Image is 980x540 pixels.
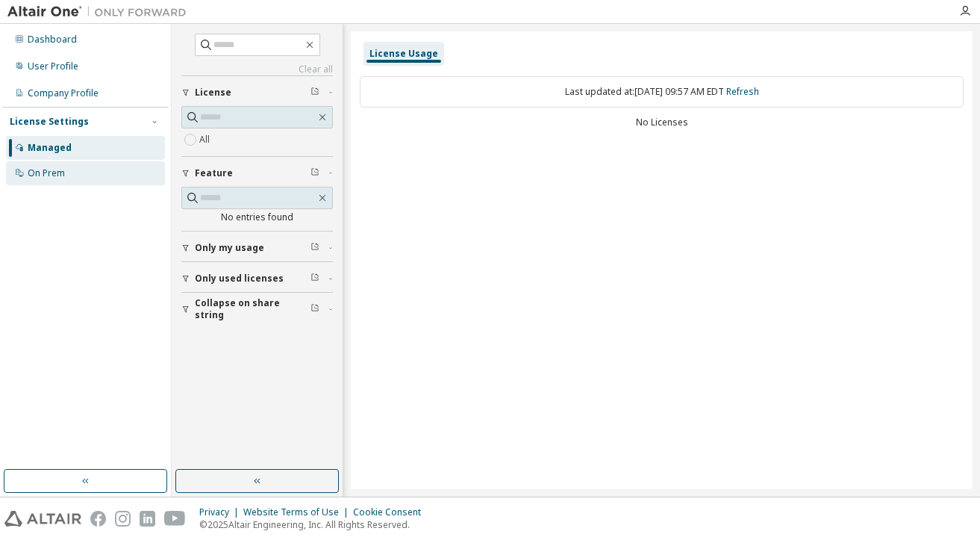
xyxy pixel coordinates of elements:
button: Collapse on share string [181,293,333,326]
span: Clear filter [310,167,319,179]
div: No entries found [181,211,333,223]
label: All [199,131,213,149]
span: Only used licenses [195,273,284,285]
div: Company Profile [28,87,99,99]
img: youtube.svg [164,511,186,527]
button: Only used licenses [181,262,333,295]
span: Only my usage [195,242,264,254]
span: License [195,87,231,99]
a: Clear all [181,63,333,75]
span: Clear filter [310,87,319,99]
img: instagram.svg [115,511,131,527]
div: Cookie Consent [353,506,430,518]
span: Clear filter [310,242,319,254]
img: Altair One [7,4,194,19]
div: User Profile [28,60,78,72]
div: No Licenses [360,117,964,128]
div: Privacy [199,506,243,518]
span: Clear filter [310,273,319,285]
a: Refresh [726,85,759,98]
button: License [181,76,333,109]
div: License Settings [10,116,89,128]
span: Collapse on share string [195,297,310,321]
button: Feature [181,157,333,190]
div: Dashboard [28,34,77,46]
img: facebook.svg [90,511,106,527]
button: Only my usage [181,232,333,264]
div: Website Terms of Use [243,506,353,518]
p: © 2025 Altair Engineering, Inc. All Rights Reserved. [199,518,430,531]
div: Managed [28,142,72,154]
div: Last updated at: [DATE] 09:57 AM EDT [360,76,964,108]
span: Clear filter [310,303,319,315]
img: altair_logo.svg [4,511,81,527]
img: linkedin.svg [140,511,155,527]
div: On Prem [28,167,65,179]
span: Feature [195,167,233,179]
div: License Usage [369,48,438,60]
